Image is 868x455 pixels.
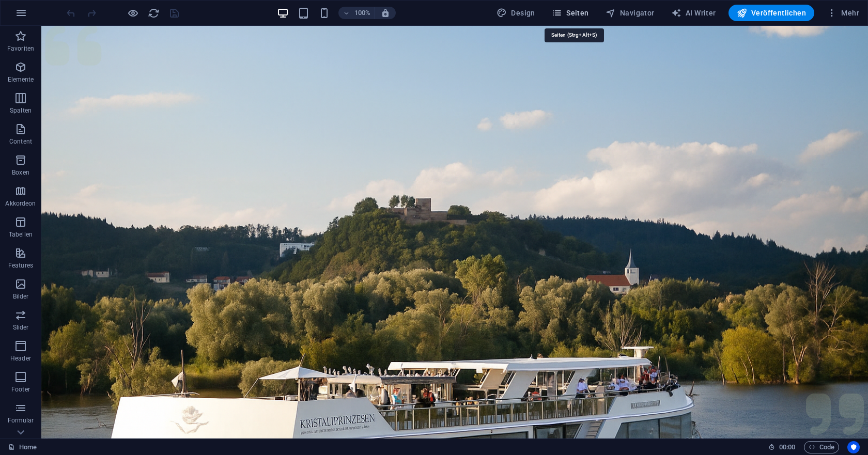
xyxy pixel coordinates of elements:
[671,8,716,18] span: AI Writer
[497,8,535,18] span: Design
[548,5,593,21] button: Seiten
[9,230,33,239] p: Tabellen
[13,292,29,301] p: Bilder
[12,168,29,177] p: Boxen
[10,106,32,115] p: Spalten
[147,7,160,19] button: reload
[354,7,370,19] h6: 100%
[601,5,659,21] button: Navigator
[148,7,160,19] i: Seite neu laden
[10,354,31,363] p: Header
[8,75,34,84] p: Elemente
[779,441,795,453] span: 00 00
[8,261,33,270] p: Features
[667,5,720,21] button: AI Writer
[381,8,390,18] i: Bei Größenänderung Zoomstufe automatisch an das gewählte Gerät anpassen.
[823,5,863,21] button: Mehr
[737,8,806,18] span: Veröffentlichen
[11,385,30,394] p: Footer
[338,7,375,19] button: 100%
[8,441,37,453] a: Klick, um Auswahl aufzuheben. Doppelklick öffnet Seitenverwaltung
[786,443,788,451] span: :
[847,441,860,453] button: Usercentrics
[127,7,139,19] button: Klicke hier, um den Vorschau-Modus zu verlassen
[492,5,539,21] button: Design
[827,8,859,18] span: Mehr
[492,5,539,21] div: Design (Strg+Alt+Y)
[768,441,796,453] h6: Session-Zeit
[7,44,34,53] p: Favoriten
[606,8,655,18] span: Navigator
[8,416,34,425] p: Formular
[552,8,589,18] span: Seiten
[13,323,29,332] p: Slider
[729,5,814,21] button: Veröffentlichen
[809,441,834,453] span: Code
[804,441,839,453] button: Code
[9,137,32,146] p: Content
[5,199,36,208] p: Akkordeon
